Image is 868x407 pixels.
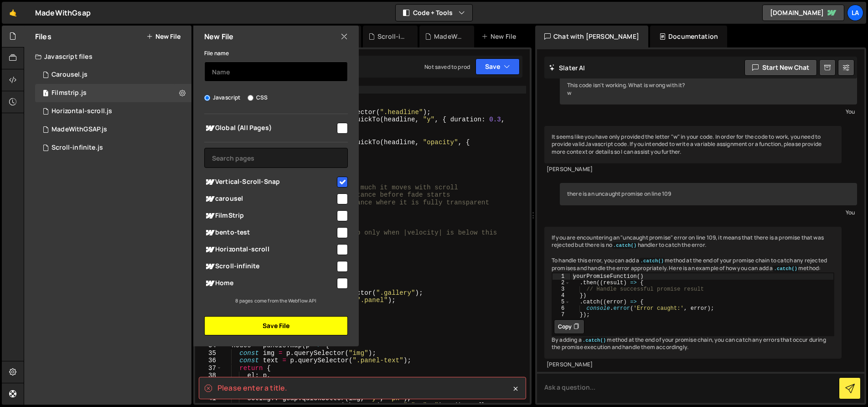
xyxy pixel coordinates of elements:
[52,107,112,115] div: Horizontal-scroll.js
[204,193,336,204] span: carousel
[475,58,520,75] button: Save
[560,74,857,104] div: This code isn't working. What is wrong with it? w
[35,102,191,120] div: 15973/47035.js
[204,210,336,221] span: FilmStrip
[762,5,844,21] a: [DOMAIN_NAME]
[217,383,287,393] spa: Please enter a title.
[24,47,191,66] div: Javascript files
[535,26,648,47] div: Chat with [PERSON_NAME]
[35,84,191,102] div: 15973/47328.js
[204,123,336,134] span: Global (All Pages)
[553,280,570,286] div: 2
[582,337,607,344] code: .catch()
[434,32,463,41] div: MadeWithGSAP.js
[35,31,52,42] h2: Files
[195,350,222,357] div: 35
[35,7,91,18] div: MadeWithGsap
[35,139,191,157] div: 15973/47011.js
[549,63,585,72] h2: Slater AI
[744,59,817,76] button: Start new chat
[204,31,233,42] h2: New File
[553,292,570,299] div: 4
[560,183,857,205] div: there is an uncaught promise on line 109
[553,273,570,280] div: 1
[204,227,336,238] span: bento-test
[553,286,570,292] div: 3
[195,387,222,395] div: 40
[204,95,210,101] input: Javascript
[2,2,24,24] a: 🤙
[562,107,855,116] div: You
[640,258,665,264] code: .catch()
[195,365,222,372] div: 37
[547,361,839,369] div: [PERSON_NAME]
[396,5,472,21] button: Code + Tools
[52,144,103,152] div: Scroll-infinite.js
[204,49,229,58] label: File name
[146,33,181,40] button: New File
[612,242,638,249] code: .catch()
[544,227,842,359] div: If you are encountering an "uncaught promise" error on line 109, it means that there is a promise...
[553,305,570,312] div: 6
[847,5,863,21] a: La
[43,90,48,98] span: 1
[204,93,241,102] label: Javascript
[52,89,87,97] div: Filmstrip.js
[544,126,842,163] div: It seems like you have only provided the letter "w" in your code. In order for the code to work, ...
[650,26,727,47] div: Documentation
[195,357,222,365] div: 36
[553,299,570,305] div: 5
[547,166,839,173] div: [PERSON_NAME]
[35,120,191,139] div: 15973/42716.js
[553,312,570,318] div: 7
[377,32,407,41] div: Scroll-infinite.js
[248,93,268,102] label: CSS
[204,261,336,272] span: Scroll-infinite
[195,372,222,380] div: 38
[235,297,316,304] small: 8 pages come from the Webflow API
[773,266,798,272] code: .catch()
[424,63,470,71] div: Not saved to prod
[52,125,107,134] div: MadeWithGSAP.js
[204,244,336,255] span: Horizontal-scroll
[35,66,191,84] div: 15973/47346.js
[481,32,520,41] div: New File
[195,380,222,387] div: 39
[562,208,855,217] div: You
[204,278,336,289] span: Home
[52,71,88,79] div: Carousel.js
[204,316,348,335] button: Save File
[554,319,584,334] button: Copy
[195,395,222,402] div: 41
[204,62,348,82] input: Name
[204,177,336,188] span: Vertical-Scroll-Snap
[248,95,253,101] input: CSS
[204,148,348,168] input: Search pages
